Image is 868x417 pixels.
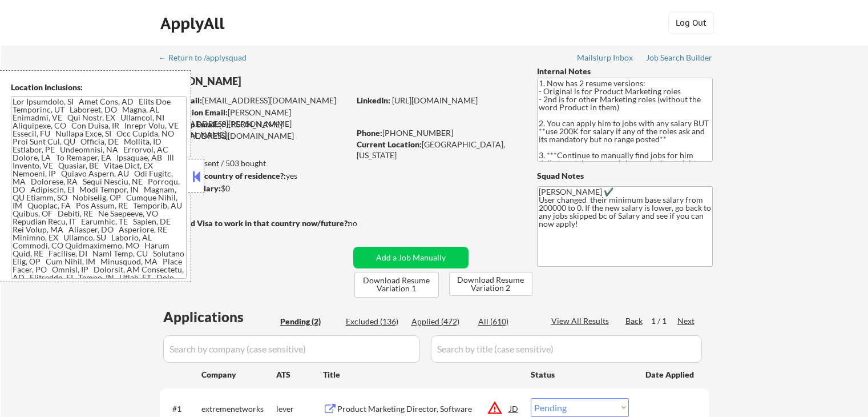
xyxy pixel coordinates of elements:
[357,95,390,105] strong: LinkedIn:
[357,139,518,161] div: [GEOGRAPHIC_DATA], [US_STATE]
[677,315,696,327] div: Next
[651,315,677,327] div: 1 / 1
[201,369,276,380] div: Company
[160,95,349,106] div: [EMAIL_ADDRESS][DOMAIN_NAME]
[411,316,469,327] div: Applied (472)
[337,403,510,415] div: Product Marketing Director, Software
[159,53,257,65] a: ← Return to /applysquad
[487,400,503,416] button: warning_amber
[160,14,228,33] div: ApplyAll
[353,247,469,268] button: Add a Job Manually
[160,74,394,89] div: [PERSON_NAME]
[280,316,337,327] div: Pending (2)
[11,82,187,93] div: Location Inclusions:
[159,158,349,169] div: 472 sent / 503 bought
[159,171,286,181] strong: Can work in country of residence?:
[160,107,349,141] div: [PERSON_NAME][EMAIL_ADDRESS][PERSON_NAME][DOMAIN_NAME]
[159,183,349,194] div: $0
[163,335,420,363] input: Search by company (case sensitive)
[163,310,276,324] div: Applications
[159,170,346,182] div: yes
[357,139,422,149] strong: Current Location:
[392,95,478,105] a: [URL][DOMAIN_NAME]
[276,403,323,415] div: lever
[346,316,403,327] div: Excluded (136)
[172,403,192,415] div: #1
[577,53,634,65] a: Mailslurp Inbox
[449,272,532,296] button: Download Resume Variation 2
[348,218,381,229] div: no
[646,53,713,65] a: Job Search Builder
[646,54,713,62] div: Job Search Builder
[323,369,520,380] div: Title
[537,170,713,182] div: Squad Notes
[668,11,714,34] button: Log Out
[478,316,535,327] div: All (610)
[160,119,349,141] div: [PERSON_NAME][EMAIL_ADDRESS][DOMAIN_NAME]
[357,128,382,138] strong: Phone:
[531,364,629,384] div: Status
[551,315,612,327] div: View All Results
[160,218,350,228] strong: Will need Visa to work in that country now/future?:
[354,272,439,298] button: Download Resume Variation 1
[645,369,696,380] div: Date Applied
[537,66,713,77] div: Internal Notes
[431,335,702,363] input: Search by title (case sensitive)
[577,54,634,62] div: Mailslurp Inbox
[201,403,276,415] div: extremenetworks
[357,127,518,139] div: [PHONE_NUMBER]
[276,369,323,380] div: ATS
[159,54,257,62] div: ← Return to /applysquad
[625,315,644,327] div: Back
